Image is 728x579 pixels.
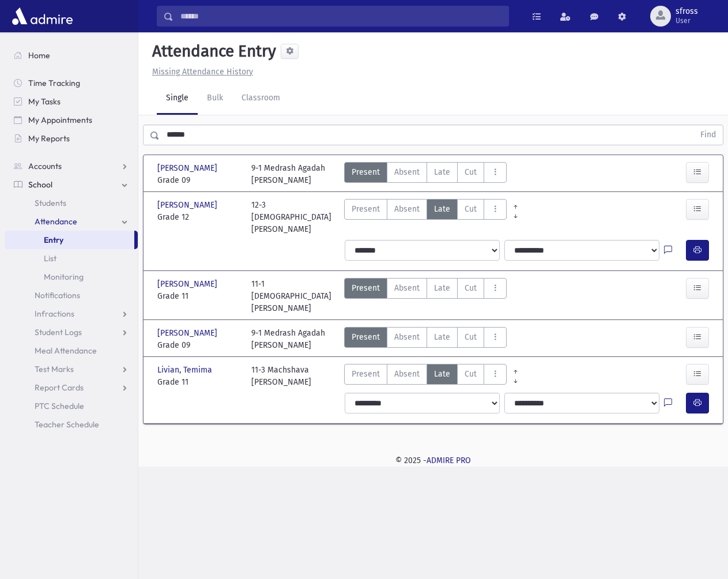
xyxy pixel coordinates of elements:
span: Present [352,331,380,343]
span: Absent [394,166,420,178]
span: Grade 12 [157,211,240,223]
span: Student Logs [35,327,82,337]
div: AttTypes [344,327,507,351]
span: Late [434,166,450,178]
span: School [28,179,52,190]
span: My Tasks [28,96,61,107]
h5: Attendance Entry [148,42,276,61]
span: Absent [394,368,420,380]
a: Attendance [5,212,138,231]
img: AdmirePro [9,5,76,28]
span: Cut [465,282,477,294]
span: PTC Schedule [35,401,84,411]
a: Report Cards [5,378,138,397]
a: Bulk [198,82,232,115]
span: Report Cards [35,382,84,393]
a: Teacher Schedule [5,415,138,434]
span: List [44,253,56,264]
span: Late [434,282,450,294]
span: Entry [44,235,63,245]
span: [PERSON_NAME] [157,278,220,290]
span: Absent [394,203,420,215]
a: Home [5,46,138,65]
span: [PERSON_NAME] [157,162,220,174]
div: AttTypes [344,364,507,388]
a: My Tasks [5,92,138,111]
span: Absent [394,331,420,343]
a: Test Marks [5,360,138,378]
a: Infractions [5,304,138,323]
span: Time Tracking [28,78,80,88]
a: List [5,249,138,268]
span: Notifications [35,290,80,300]
a: Single [157,82,198,115]
a: Notifications [5,286,138,304]
span: Present [352,282,380,294]
div: 9-1 Medrash Agadah [PERSON_NAME] [251,327,325,351]
span: Cut [465,331,477,343]
span: Absent [394,282,420,294]
span: Livian, Temima [157,364,214,376]
span: Meal Attendance [35,345,97,356]
div: AttTypes [344,278,507,314]
span: [PERSON_NAME] [157,327,220,339]
a: Entry [5,231,134,249]
span: Teacher Schedule [35,419,99,430]
span: Monitoring [44,272,84,282]
span: Home [28,50,50,61]
span: My Reports [28,133,70,144]
a: Students [5,194,138,212]
span: Cut [465,166,477,178]
div: 9-1 Medrash Agadah [PERSON_NAME] [251,162,325,186]
span: Cut [465,203,477,215]
span: Grade 09 [157,174,240,186]
span: [PERSON_NAME] [157,199,220,211]
a: My Reports [5,129,138,148]
span: Grade 11 [157,376,240,388]
input: Search [173,6,508,27]
div: AttTypes [344,162,507,186]
a: ADMIRE PRO [427,456,471,465]
span: Late [434,368,450,380]
a: Student Logs [5,323,138,341]
a: School [5,175,138,194]
a: Monitoring [5,268,138,286]
a: PTC Schedule [5,397,138,415]
span: User [676,16,698,25]
a: Time Tracking [5,74,138,92]
div: 12-3 [DEMOGRAPHIC_DATA] [PERSON_NAME] [251,199,334,235]
a: Missing Attendance History [148,67,253,77]
a: My Appointments [5,111,138,129]
span: Present [352,203,380,215]
span: Present [352,166,380,178]
div: 11-1 [DEMOGRAPHIC_DATA] [PERSON_NAME] [251,278,334,314]
span: Attendance [35,216,77,227]
span: Grade 09 [157,339,240,351]
div: 11-3 Machshava [PERSON_NAME] [251,364,311,388]
a: Classroom [232,82,289,115]
span: Infractions [35,309,74,319]
a: Accounts [5,157,138,175]
div: AttTypes [344,199,507,235]
a: Meal Attendance [5,341,138,360]
button: Find [693,125,723,145]
span: sfross [676,7,698,16]
u: Missing Attendance History [152,67,253,77]
span: My Appointments [28,115,92,125]
span: Test Marks [35,364,74,374]
span: Present [352,368,380,380]
span: Late [434,331,450,343]
span: Grade 11 [157,290,240,302]
span: Accounts [28,161,62,171]
span: Cut [465,368,477,380]
span: Late [434,203,450,215]
div: © 2025 - [157,454,710,467]
span: Students [35,198,66,208]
